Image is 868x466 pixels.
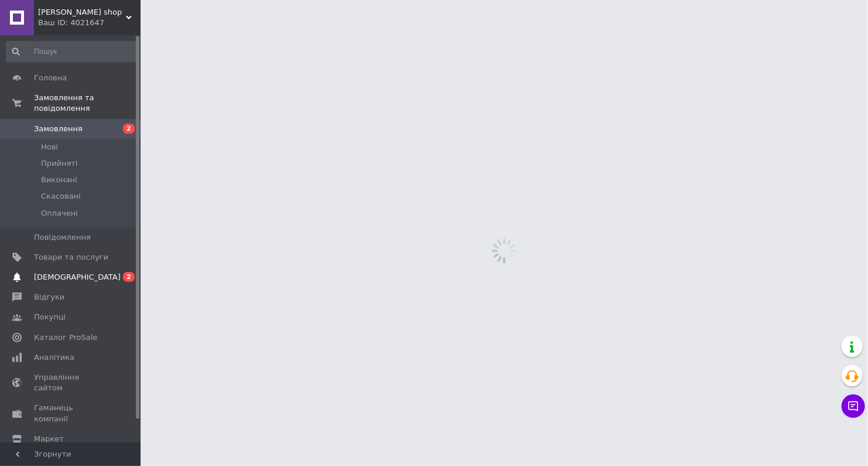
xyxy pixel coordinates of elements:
img: spinner_grey-bg-hcd09dd2d8f1a785e3413b09b97f8118e7.gif [488,235,520,267]
span: Маркет [34,434,64,444]
span: Оплачені [41,208,78,219]
button: Чат з покупцем [842,394,865,418]
span: perfetto shop [38,7,126,18]
div: Ваш ID: 4021647 [38,18,141,28]
span: Аналітика [34,352,74,363]
span: Головна [34,73,67,83]
span: Замовлення та повідомлення [34,93,141,114]
span: Управління сайтом [34,372,108,393]
span: Покупці [34,312,66,322]
span: Відгуки [34,292,64,302]
span: Скасовані [41,191,81,202]
span: Прийняті [41,158,77,169]
span: Повідомлення [34,232,91,243]
span: 2 [123,272,135,282]
span: Гаманець компанії [34,403,108,424]
input: Пошук [6,41,138,62]
span: Товари та послуги [34,252,108,263]
span: Замовлення [34,124,83,134]
span: [DEMOGRAPHIC_DATA] [34,272,121,283]
span: Каталог ProSale [34,332,97,343]
span: Виконані [41,175,77,185]
span: Нові [41,142,58,152]
span: 2 [123,124,135,134]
